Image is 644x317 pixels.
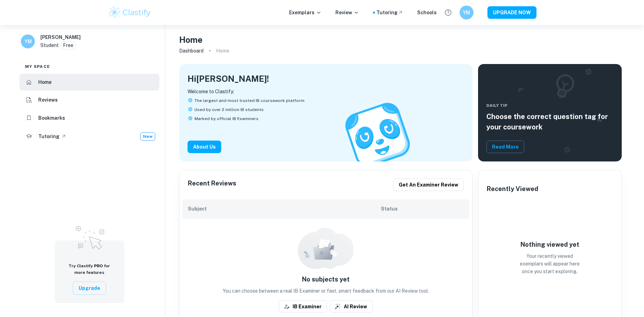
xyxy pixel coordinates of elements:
[38,96,58,104] h6: Reviews
[460,6,474,19] button: YM
[179,33,202,46] h4: Home
[486,111,613,132] h5: Choose the correct question tag for your coursework
[188,141,221,153] button: About Us
[182,287,469,295] p: You can choose between a real IB Examiner or fast, smart feedback from our AI Review tool.
[393,179,464,191] button: Get an examiner review
[38,133,59,140] h6: Tutoring
[515,240,585,249] h6: Nothing viewed yet
[179,46,204,56] a: Dashboard
[182,275,469,284] h6: No subjects yet
[108,6,152,19] img: Clastify logo
[188,179,236,191] h6: Recent Reviews
[63,41,73,49] p: Free
[487,184,538,194] h6: Recently Viewed
[330,300,373,313] button: AI Review
[194,106,264,113] span: Used by over 2 million IB students
[40,33,81,41] h6: [PERSON_NAME]
[19,110,159,126] a: Bookmarks
[442,7,454,18] button: Help and Feedback
[94,263,103,268] span: PRO
[38,78,51,86] h6: Home
[194,116,259,122] span: Marked by official IB Examiners
[24,38,32,45] h6: YM
[19,92,159,109] a: Reviews
[486,102,613,109] span: Daily Tip
[289,9,321,16] p: Exemplars
[188,88,464,95] p: Welcome to Clastify:
[72,222,107,252] img: Upgrade to Pro
[279,300,327,313] button: IB Examiner
[487,6,536,19] button: UPGRADE NOW
[417,9,437,16] a: Schools
[335,9,359,16] p: Review
[462,9,470,16] h6: YM
[188,205,381,213] h6: Subject
[515,252,585,275] p: Your recently viewed exemplars will appear here once you start exploring.
[40,41,59,49] p: Student
[376,9,403,16] a: Tutoring
[25,63,50,70] span: My space
[141,133,155,140] span: New
[73,282,106,295] button: Upgrade
[188,72,269,85] h4: Hi [PERSON_NAME] !
[19,128,159,145] a: TutoringNew
[63,263,116,276] h6: Try Clastify for more features
[19,74,159,90] a: Home
[381,205,464,213] h6: Status
[194,97,304,104] span: The largest and most trusted IB coursework platform
[486,141,524,153] button: Read More
[216,47,229,55] p: Home
[38,114,65,122] h6: Bookmarks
